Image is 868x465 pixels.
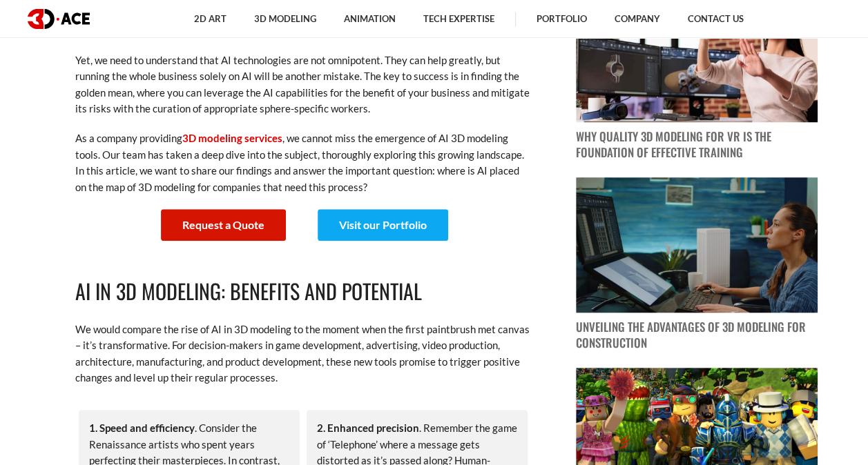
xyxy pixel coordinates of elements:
[75,52,531,117] p: Yet, we need to understand that AI technologies are not omnipotent. They can help greatly, but ru...
[576,177,818,352] a: blog post image Unveiling the Advantages of 3D Modeling for Construction
[317,422,419,434] strong: 2. Enhanced precision
[28,9,90,29] img: logo dark
[89,422,195,434] strong: 1. Speed and efficiency
[75,321,531,386] p: We would compare the rise of AI in 3D modeling to the moment when the first paintbrush met canvas...
[576,129,818,161] p: Why Quality 3D Modeling for VR Is the Foundation of Effective Training
[75,275,531,308] h2: AI in 3D Modeling: Benefits and Potential
[75,130,531,195] p: As a company providing , we cannot miss the emergence of AI 3D modeling tools. Our team has taken...
[161,209,286,241] a: Request a Quote
[318,209,448,241] a: Visit our Portfolio
[576,177,818,313] img: blog post image
[576,319,818,351] p: Unveiling the Advantages of 3D Modeling for Construction
[182,132,282,144] a: 3D modeling services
